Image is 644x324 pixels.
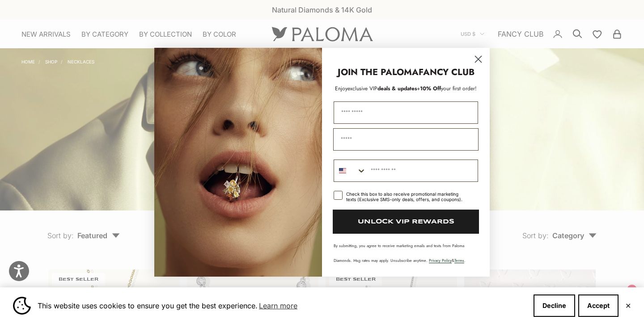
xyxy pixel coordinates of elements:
button: Decline [534,295,575,317]
div: Check this box to also receive promotional marketing texts (Exclusive SMS-only deals, offers, and... [346,191,467,202]
input: First Name [334,101,478,124]
button: Accept [578,295,619,317]
strong: JOIN THE PALOMA [338,66,419,79]
p: By submitting, you agree to receive marketing emails and texts from Paloma Diamonds. Msg rates ma... [334,243,478,263]
strong: FANCY CLUB [419,66,475,79]
input: Email [333,128,479,151]
button: Search Countries [334,160,366,181]
span: + your first order! [417,84,477,93]
button: Close dialog [470,51,486,67]
a: Terms [454,257,464,263]
button: Close [625,303,631,308]
span: & . [429,257,466,263]
a: Learn more [258,299,299,312]
input: Phone Number [366,160,478,181]
img: Loading... [154,48,322,277]
span: 10% Off [420,84,441,93]
button: UNLOCK VIP REWARDS [333,210,479,234]
span: Enjoy [335,84,347,93]
img: United States [339,167,346,174]
span: deals & updates [347,84,417,93]
a: Privacy Policy [429,257,452,263]
span: This website uses cookies to ensure you get the best experience. [38,299,526,312]
img: Cookie banner [13,297,31,315]
span: exclusive VIP [347,84,377,93]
